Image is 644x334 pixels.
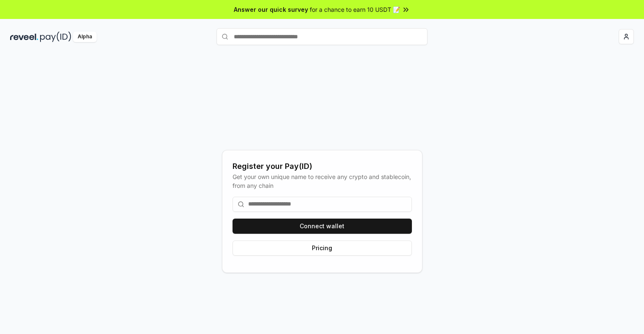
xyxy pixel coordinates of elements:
button: Pricing [233,240,412,256]
span: Answer our quick survey [234,5,308,14]
div: Get your own unique name to receive any crypto and stablecoin, from any chain [233,172,412,190]
div: Alpha [73,32,97,42]
img: reveel_dark [10,32,38,42]
img: pay_id [40,32,71,42]
span: for a chance to earn 10 USDT 📝 [310,5,400,14]
button: Connect wallet [233,219,412,234]
div: Register your Pay(ID) [233,160,412,172]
